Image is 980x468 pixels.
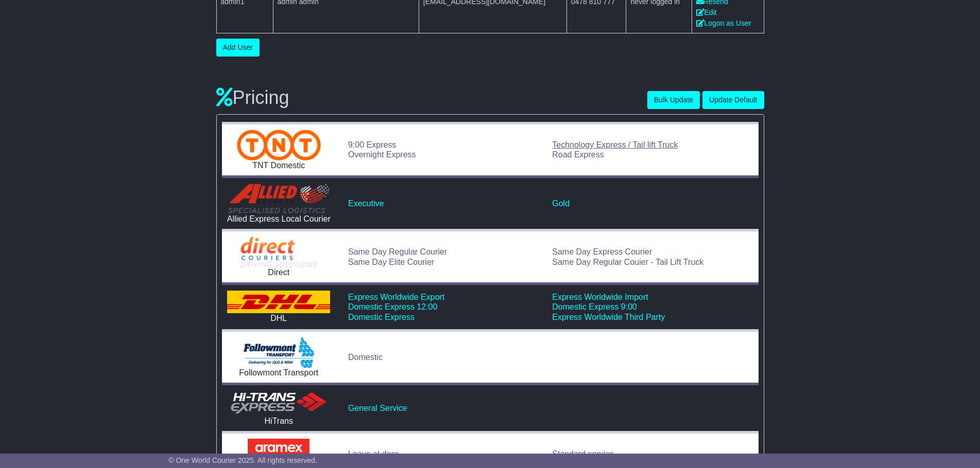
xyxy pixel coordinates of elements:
[348,449,399,458] a: Leave at door
[696,8,717,16] a: Edit
[227,183,330,214] img: Allied Express Local Courier
[348,313,415,321] a: Domestic Express
[348,150,416,159] a: Overnight Express
[552,258,703,266] a: Same Day Regular Couier - Tail Lift Truck
[237,130,321,160] img: TNT Domestic
[348,140,396,149] a: 9:00 Express
[702,91,764,109] button: Update Default
[168,456,317,464] span: © One World Courier 2025. All rights reserved.
[647,91,700,109] button: Bulk Update
[240,237,317,267] img: Direct
[348,302,437,311] a: Domestic Express 12:00
[227,160,331,170] div: TNT Domestic
[348,293,444,301] a: Express Worldwide Export
[552,302,637,311] a: Domestic Express 9:00
[227,416,331,426] div: HiTrans
[348,353,383,362] a: Domestic
[216,39,260,57] button: Add User
[552,449,614,458] a: Standard service
[552,150,604,159] a: Road Express
[552,140,678,149] a: Technology Express / Tail lift Truck
[552,293,648,301] a: Express Worldwide Import
[552,199,570,208] a: Gold
[244,337,314,368] img: Followmont Transport
[227,368,331,377] div: Followmont Transport
[348,247,447,256] a: Same Day Regular Courier
[227,214,331,224] div: Allied Express Local Courier
[348,404,407,412] a: General Service
[227,390,330,416] img: HiTrans
[696,19,751,27] a: Logon as User
[552,313,665,321] a: Express Worldwide Third Party
[552,247,652,256] a: Same Day Express Courier
[227,291,330,313] img: DHL
[216,87,647,108] h3: Pricing
[348,199,384,208] a: Executive
[348,258,434,266] a: Same Day Elite Courier
[227,313,331,323] div: DHL
[227,267,331,277] div: Direct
